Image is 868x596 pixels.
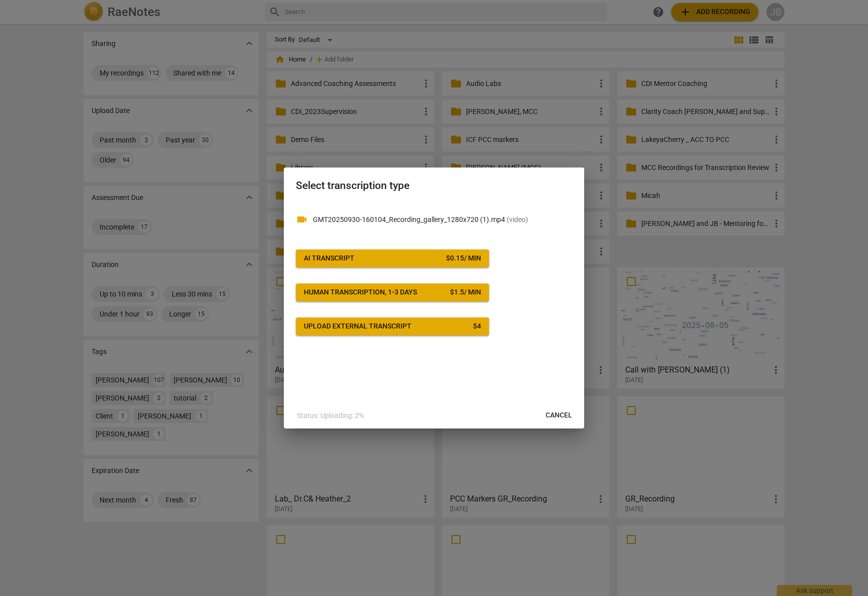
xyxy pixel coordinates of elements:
div: AI Transcript [304,253,354,263]
div: $ 0.15 / min [446,253,481,263]
div: Human transcription, 1-3 days [304,287,417,297]
button: Human transcription, 1-3 days$1.5/ min [296,283,489,301]
span: Cancel [546,410,572,420]
div: $ 4 [473,321,481,331]
button: AI Transcript$0.15/ min [296,249,489,267]
h2: Select transcription type [296,179,572,192]
p: GMT20250930-160104_Recording_gallery_1280x720 (1).mp4(video) [313,214,572,225]
div: Upload external transcript [304,321,411,331]
span: ( video ) [507,215,528,223]
span: videocam [296,213,308,225]
button: Cancel [538,406,580,424]
p: Status: Uploading: 2% [297,410,364,421]
button: Upload external transcript$4 [296,317,489,335]
div: $ 1.5 / min [450,287,481,297]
